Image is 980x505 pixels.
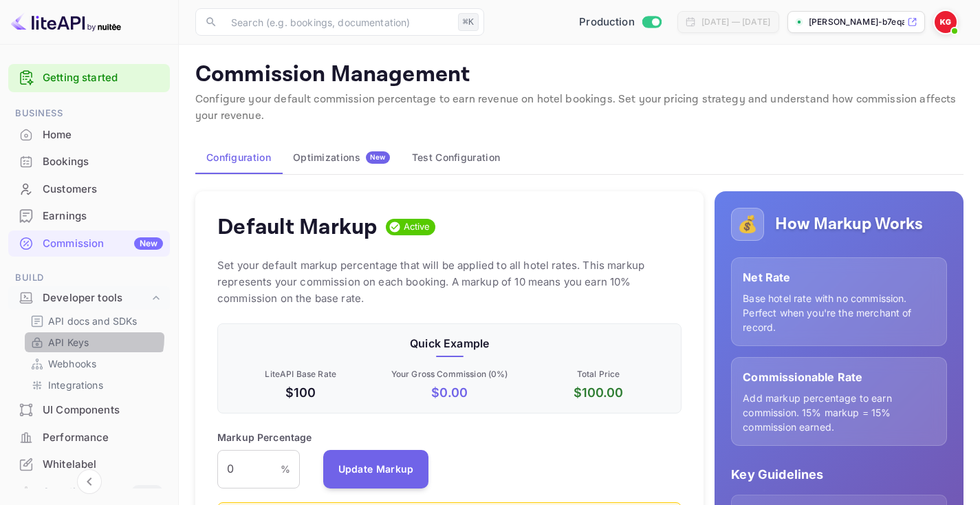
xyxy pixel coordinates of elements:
[401,141,511,174] button: Test Configuration
[43,290,149,306] div: Developer tools
[743,369,935,385] p: Commissionable Rate
[30,378,159,392] a: Integrations
[8,122,170,149] div: Home
[229,368,372,380] p: LiteAPI Base Rate
[809,16,904,28] p: [PERSON_NAME]-b7eqa.n...
[8,203,170,228] a: Earnings
[737,212,758,237] p: 💰
[25,332,164,352] div: API Keys
[195,61,963,89] p: Commission Management
[8,106,170,121] span: Business
[8,64,170,92] div: Getting started
[293,151,390,164] div: Optimizations
[8,451,170,478] div: Whitelabel
[8,122,170,147] a: Home
[701,16,770,28] div: [DATE] — [DATE]
[8,149,170,174] a: Bookings
[195,141,282,174] button: Configuration
[229,383,372,402] p: $100
[48,378,103,392] p: Integrations
[43,70,163,86] a: Getting started
[281,462,290,476] p: %
[743,391,935,434] p: Add markup percentage to earn commission. 15% markup = 15% commission earned.
[935,11,957,33] img: Kevin Gauthier
[217,450,281,488] input: 0
[48,356,96,371] p: Webhooks
[8,230,170,257] div: CommissionNew
[43,182,163,197] div: Customers
[229,335,670,352] p: Quick Example
[8,451,170,477] a: Whitelabel
[8,203,170,230] div: Earnings
[223,8,453,36] input: Search (e.g. bookings, documentation)
[134,237,163,250] div: New
[195,92,963,125] p: Configure your default commission percentage to earn revenue on hotel bookings. Set your pricing ...
[25,311,164,331] div: API docs and SDKs
[743,291,935,334] p: Base hotel rate with no commission. Perfect when you're the merchant of record.
[43,430,163,446] div: Performance
[77,469,102,494] button: Collapse navigation
[323,450,429,488] button: Update Markup
[43,402,163,418] div: UI Components
[43,457,163,473] div: Whitelabel
[43,127,163,143] div: Home
[8,397,170,424] div: UI Components
[8,149,170,175] div: Bookings
[217,257,682,307] p: Set your default markup percentage that will be applied to all hotel rates. This markup represent...
[8,286,170,310] div: Developer tools
[398,220,436,234] span: Active
[579,14,635,30] span: Production
[48,314,138,328] p: API docs and SDKs
[8,425,170,450] a: Performance
[8,230,170,256] a: CommissionNew
[30,335,159,350] a: API Keys
[366,153,390,162] span: New
[43,236,163,252] div: Commission
[8,176,170,203] div: Customers
[8,425,170,451] div: Performance
[43,208,163,224] div: Earnings
[11,11,121,33] img: LiteAPI logo
[30,356,159,371] a: Webhooks
[25,375,164,395] div: Integrations
[8,270,170,286] span: Build
[731,465,947,484] p: Key Guidelines
[30,314,159,328] a: API docs and SDKs
[217,430,312,444] p: Markup Percentage
[775,213,923,235] h5: How Markup Works
[458,13,479,31] div: ⌘K
[25,354,164,374] div: Webhooks
[43,154,163,170] div: Bookings
[527,368,670,380] p: Total Price
[574,14,666,30] div: Switch to Sandbox mode
[8,176,170,202] a: Customers
[378,383,521,402] p: $ 0.00
[743,269,935,286] p: Net Rate
[527,383,670,402] p: $ 100.00
[48,335,89,350] p: API Keys
[217,213,378,241] h4: Default Markup
[378,368,521,380] p: Your Gross Commission ( 0 %)
[8,397,170,422] a: UI Components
